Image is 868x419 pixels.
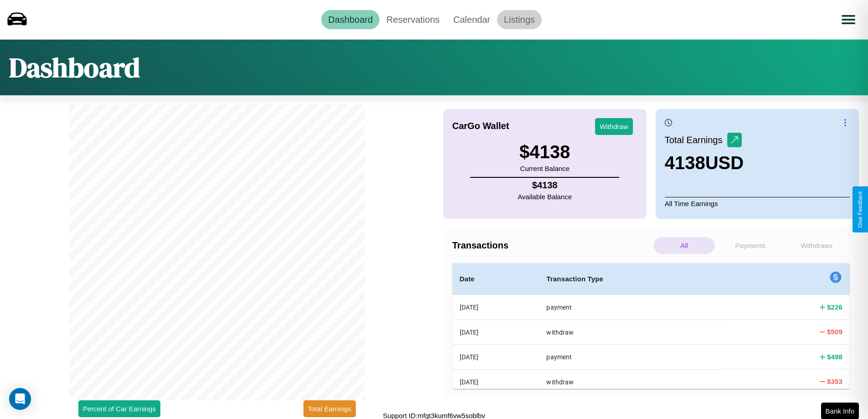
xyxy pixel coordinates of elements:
div: Give Feedback [857,191,863,228]
h4: $ 353 [827,377,842,386]
h4: CarGo Wallet [452,121,509,131]
h4: $ 509 [827,327,842,336]
h4: $ 226 [827,302,842,312]
th: payment [539,295,724,320]
th: withdraw [539,320,724,344]
h4: $ 4138 [518,180,572,191]
th: payment [539,345,724,369]
button: Withdraw [595,118,633,135]
th: [DATE] [452,369,539,394]
th: withdraw [539,369,724,394]
h3: $ 4138 [519,142,570,162]
h4: $ 498 [827,352,842,362]
p: All Time Earnings [665,197,850,210]
th: [DATE] [452,320,539,344]
p: Current Balance [519,162,570,175]
a: Reservations [380,10,447,29]
h3: 4138 USD [665,153,744,173]
p: Payments [719,237,781,254]
button: Total Earnings [303,400,356,417]
button: Open menu [836,7,861,32]
h4: Transaction Type [546,274,716,285]
p: All [653,237,715,254]
th: [DATE] [452,345,539,369]
div: Open Intercom Messenger [9,388,31,410]
p: Total Earnings [665,132,727,148]
a: Listings [497,10,542,29]
a: Dashboard [321,10,380,29]
button: Percent of Car Earnings [78,400,160,417]
p: Withdraws [786,237,847,254]
p: Available Balance [518,191,572,203]
a: Calendar [447,10,497,29]
h4: Date [460,274,532,285]
h1: Dashboard [9,49,140,86]
h4: Transactions [452,240,651,251]
th: [DATE] [452,295,539,320]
